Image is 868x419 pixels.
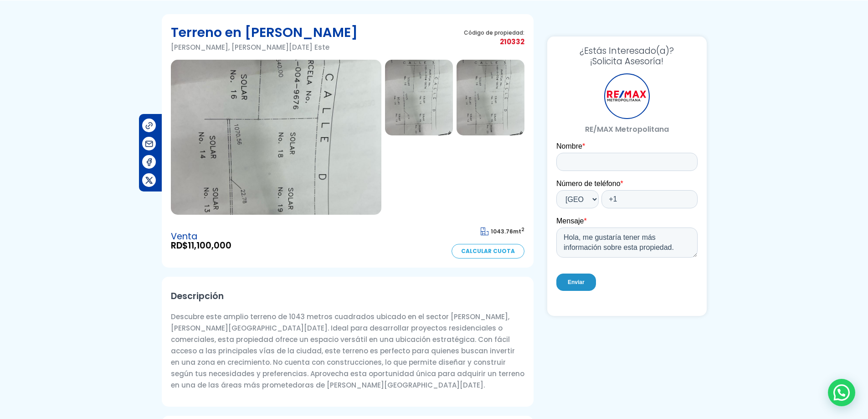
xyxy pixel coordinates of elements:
[144,121,154,130] img: Compartir
[521,226,524,233] sup: 2
[491,228,513,235] span: 1043.76
[144,139,154,149] img: Compartir
[452,244,524,259] a: Calcular Cuota
[144,157,154,167] img: Compartir
[188,239,231,252] span: 11,100,000
[457,60,524,135] img: Terreno en Luz María
[171,60,381,215] img: Terreno en Luz María
[171,23,358,41] h1: Terreno en [PERSON_NAME]
[171,41,358,53] p: [PERSON_NAME], [PERSON_NAME][DATE] Este
[171,241,231,250] span: RD$
[556,142,698,307] iframe: Form 0
[171,311,524,391] p: Descubre este amplio terreno de 1043 metros cuadrados ubicado en el sector [PERSON_NAME], [PERSON...
[604,73,650,119] div: RE/MAX Metropolitana
[171,232,231,241] span: Venta
[464,36,524,47] span: 210332
[171,286,524,306] h2: Descripción
[481,228,524,235] span: mt
[556,46,698,67] h3: ¡Solicita Asesoría!
[385,60,453,135] img: Terreno en Luz María
[144,176,154,185] img: Compartir
[464,29,524,36] span: Código de propiedad:
[556,124,698,135] p: RE/MAX Metropolitana
[556,46,698,56] span: ¿Estás Interesado(a)?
